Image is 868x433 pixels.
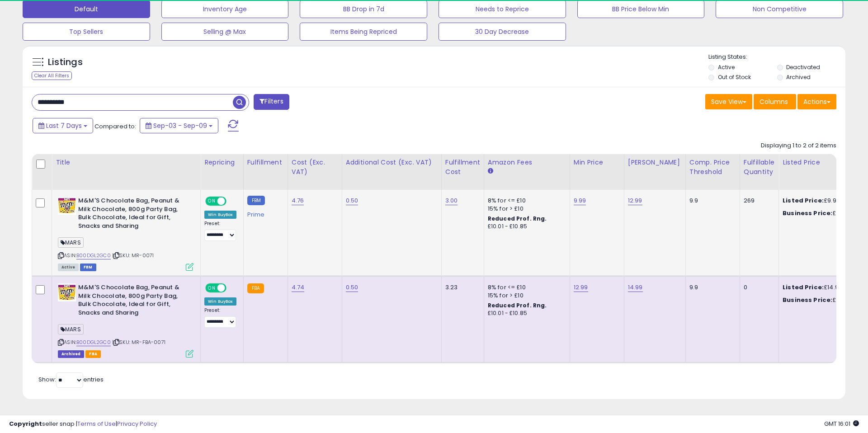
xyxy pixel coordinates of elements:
span: Columns [759,97,788,106]
div: seller snap | | [9,420,157,428]
button: 30 Day Decrease [439,23,566,41]
button: Columns [754,94,796,109]
span: FBM [80,264,96,271]
span: Compared to: [94,122,136,131]
a: Privacy Policy [117,419,157,428]
label: Active [718,63,735,71]
div: 9.9 [689,283,733,292]
small: FBM [247,196,265,205]
b: Listed Price: [783,283,824,292]
label: Archived [786,73,811,81]
a: Terms of Use [77,419,116,428]
div: Cost (Exc. VAT) [292,158,338,177]
b: Business Price: [783,209,832,217]
span: OFF [225,198,240,205]
a: B00DGL2GC0 [76,339,111,346]
span: ON [206,198,217,205]
div: £9.99 [783,197,858,205]
div: Min Price [574,158,620,167]
button: Items Being Repriced [300,23,427,41]
a: 4.74 [292,283,305,292]
div: Fulfillable Quantity [744,158,775,177]
div: Title [56,158,197,167]
p: Listing States: [708,53,845,61]
h5: Listings [48,56,83,69]
div: Win BuyBox [204,211,236,219]
span: Sep-03 - Sep-09 [153,121,207,130]
div: ASIN: [58,197,193,270]
a: 4.76 [292,196,304,205]
b: M&M'S Chocolate Bag, Peanut & Milk Chocolate, 800g Party Bag, Bulk Chocolate, Ideal for Gift, Sna... [78,283,188,319]
b: Listed Price: [783,196,824,205]
div: Fulfillment Cost [445,158,480,177]
div: Displaying 1 to 2 of 2 items [761,141,836,150]
div: 8% for <= £10 [488,283,563,292]
div: Fulfillment [247,158,284,167]
a: 0.50 [346,283,359,292]
div: Listed Price [783,158,861,167]
div: £9.99 [783,209,858,217]
div: Amazon Fees [488,158,566,167]
span: 2025-09-17 16:01 GMT [824,419,859,428]
div: Preset: [204,221,236,241]
div: 9.9 [689,197,733,205]
button: Filters [254,94,289,110]
div: £10.01 - £10.85 [488,310,563,317]
label: Out of Stock [718,73,751,81]
span: | SKU: MR-FBA-0071 [112,339,165,346]
div: 15% for > £10 [488,205,563,213]
img: 51JUSzKeRCL._SL40_.jpg [58,283,76,301]
a: 0.50 [346,196,359,205]
small: FBA [247,283,264,293]
div: £14.98 [783,296,858,304]
div: Repricing [204,158,240,167]
span: ON [206,284,217,292]
button: Actions [797,94,836,109]
a: 12.99 [574,283,588,292]
div: 8% for <= £10 [488,197,563,205]
div: 0 [744,283,772,292]
button: Selling @ Max [161,23,289,41]
div: Additional Cost (Exc. VAT) [346,158,438,167]
a: 9.99 [574,196,586,205]
div: ASIN: [58,283,193,357]
span: | SKU: MR-0071 [112,252,154,259]
div: Clear All Filters [32,71,72,80]
strong: Copyright [9,419,42,428]
span: FBA [85,350,101,358]
a: 14.99 [628,283,643,292]
div: Prime [247,207,281,218]
div: Preset: [204,307,236,328]
span: MARS [58,324,84,334]
b: M&M'S Chocolate Bag, Peanut & Milk Chocolate, 800g Party Bag, Bulk Chocolate, Ideal for Gift, Sna... [78,197,188,232]
span: All listings currently available for purchase on Amazon [58,264,79,271]
b: Reduced Prof. Rng. [488,215,547,222]
button: Sep-03 - Sep-09 [140,118,218,133]
img: 51JUSzKeRCL._SL40_.jpg [58,197,76,215]
div: £14.99 [783,283,858,292]
a: 3.00 [445,196,458,205]
div: 3.23 [445,283,477,292]
div: Win BuyBox [204,297,236,306]
div: 269 [744,197,772,205]
button: Save View [705,94,752,109]
small: Amazon Fees. [488,167,493,175]
div: [PERSON_NAME] [628,158,682,167]
span: Listings that have been deleted from Seller Central [58,350,84,358]
span: OFF [225,284,240,292]
span: Last 7 Days [46,121,82,130]
b: Reduced Prof. Rng. [488,301,547,309]
b: Business Price: [783,296,832,304]
div: Comp. Price Threshold [689,158,736,177]
div: £10.01 - £10.85 [488,223,563,231]
button: Last 7 Days [33,118,93,133]
button: Top Sellers [23,23,150,41]
span: Show: entries [38,375,104,384]
a: B00DGL2GC0 [76,252,111,259]
a: 12.99 [628,196,642,205]
div: 15% for > £10 [488,292,563,300]
span: MARS [58,237,84,248]
label: Deactivated [786,63,820,71]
